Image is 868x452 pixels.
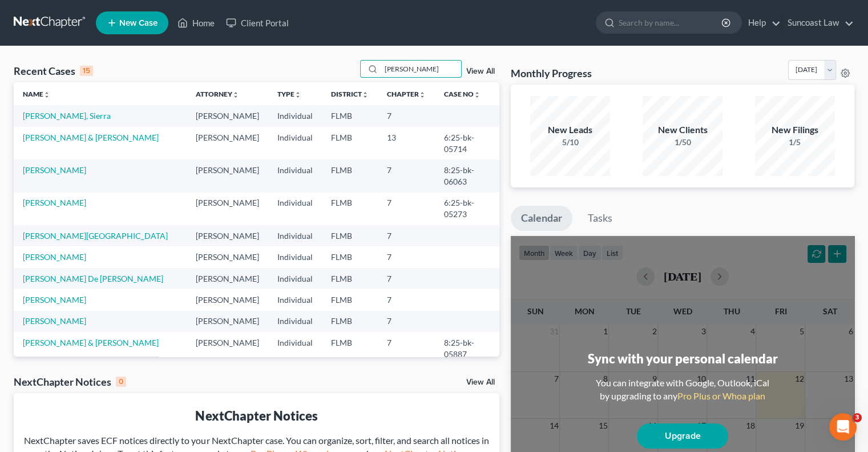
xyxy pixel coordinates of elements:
[418,91,425,98] i: unfold_more
[321,127,377,159] td: FLMB
[377,332,434,365] td: 7
[268,332,321,365] td: Individual
[268,105,321,126] td: Individual
[643,137,722,148] div: 1/50
[268,246,321,267] td: Individual
[466,378,495,386] a: View All
[755,123,835,137] div: New Filings
[381,61,461,77] input: Search by name...
[23,111,111,121] a: [PERSON_NAME], Sierra
[619,12,723,33] input: Search by name...
[782,13,854,33] a: Suncoast Law
[321,105,377,126] td: FLMB
[591,377,774,403] div: You can integrate with Google, Outlook, iCal by upgrading to any
[377,268,434,289] td: 7
[80,66,93,76] div: 15
[434,193,499,225] td: 6:25-bk-05273
[321,159,377,192] td: FLMB
[268,268,321,289] td: Individual
[23,407,490,425] div: NextChapter Notices
[268,289,321,310] td: Individual
[186,246,268,267] td: [PERSON_NAME]
[742,13,781,33] a: Help
[277,90,301,98] a: Typeunfold_more
[232,91,239,98] i: unfold_more
[321,332,377,365] td: FLMB
[361,91,368,98] i: unfold_more
[377,289,434,310] td: 7
[511,206,572,231] a: Calendar
[578,206,623,231] a: Tasks
[43,91,50,98] i: unfold_more
[377,193,434,225] td: 7
[434,332,499,365] td: 8:25-bk-05887
[321,289,377,310] td: FLMB
[434,159,499,192] td: 8:25-bk-06063
[637,423,728,449] a: Upgrade
[268,193,321,225] td: Individual
[434,127,499,159] td: 6:25-bk-05714
[587,350,777,367] div: Sync with your personal calendar
[321,246,377,267] td: FLMB
[294,91,301,98] i: unfold_more
[23,133,159,142] a: [PERSON_NAME] & [PERSON_NAME]
[186,332,268,365] td: [PERSON_NAME]
[377,311,434,332] td: 7
[643,123,722,137] div: New Clients
[119,19,158,27] span: New Case
[186,127,268,159] td: [PERSON_NAME]
[116,377,126,387] div: 0
[268,311,321,332] td: Individual
[473,91,480,98] i: unfold_more
[186,311,268,332] td: [PERSON_NAME]
[23,274,163,283] a: [PERSON_NAME] De [PERSON_NAME]
[386,90,425,98] a: Chapterunfold_more
[195,90,239,98] a: Attorneyunfold_more
[23,316,86,326] a: [PERSON_NAME]
[829,413,857,441] iframe: Intercom live chat
[23,165,86,175] a: [PERSON_NAME]
[321,311,377,332] td: FLMB
[23,295,86,305] a: [PERSON_NAME]
[23,252,86,262] a: [PERSON_NAME]
[268,127,321,159] td: Individual
[14,375,126,389] div: NextChapter Notices
[511,66,592,80] h3: Monthly Progress
[530,137,610,148] div: 5/10
[377,127,434,159] td: 13
[377,225,434,246] td: 7
[23,198,86,207] a: [PERSON_NAME]
[220,13,294,33] a: Client Portal
[853,413,862,422] span: 3
[377,159,434,192] td: 7
[172,13,220,33] a: Home
[23,231,168,241] a: [PERSON_NAME][GEOGRAPHIC_DATA]
[14,64,93,78] div: Recent Cases
[186,225,268,246] td: [PERSON_NAME]
[186,289,268,310] td: [PERSON_NAME]
[186,268,268,289] td: [PERSON_NAME]
[268,225,321,246] td: Individual
[443,90,480,98] a: Case Nounfold_more
[321,268,377,289] td: FLMB
[321,193,377,225] td: FLMB
[377,105,434,126] td: 7
[377,246,434,267] td: 7
[186,193,268,225] td: [PERSON_NAME]
[268,159,321,192] td: Individual
[755,137,835,148] div: 1/5
[23,90,50,98] a: Nameunfold_more
[330,90,368,98] a: Districtunfold_more
[23,338,159,347] a: [PERSON_NAME] & [PERSON_NAME]
[186,105,268,126] td: [PERSON_NAME]
[530,123,610,137] div: New Leads
[321,225,377,246] td: FLMB
[677,390,765,401] a: Pro Plus or Whoa plan
[186,159,268,192] td: [PERSON_NAME]
[466,67,495,75] a: View All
